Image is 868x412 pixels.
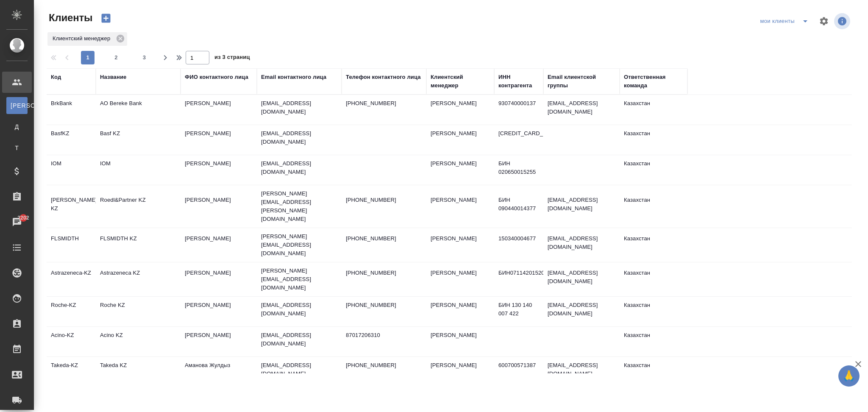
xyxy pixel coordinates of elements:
[261,159,337,176] p: [EMAIL_ADDRESS][DOMAIN_NAME]
[181,327,257,356] td: [PERSON_NAME]
[47,95,96,125] td: BrkBank
[96,11,116,25] button: Создать
[12,214,34,222] span: 2202
[620,357,687,387] td: Казахстан
[261,361,337,378] p: [EMAIL_ADDRESS][DOMAIN_NAME]
[620,264,687,294] td: Казахстан
[138,53,151,62] span: 3
[494,357,543,387] td: 600700571387
[426,125,494,155] td: [PERSON_NAME]
[543,95,620,125] td: [EMAIL_ADDRESS][DOMAIN_NAME]
[543,230,620,260] td: [EMAIL_ADDRESS][DOMAIN_NAME]
[426,327,494,356] td: [PERSON_NAME]
[47,11,92,25] span: Клиенты
[261,189,337,223] p: [PERSON_NAME][EMAIL_ADDRESS][PERSON_NAME][DOMAIN_NAME]
[96,192,181,221] td: Roedl&Partner KZ
[181,230,257,260] td: [PERSON_NAME]
[346,361,422,370] p: [PHONE_NUMBER]
[181,264,257,294] td: [PERSON_NAME]
[346,234,422,243] p: [PHONE_NUMBER]
[96,297,181,326] td: Roche KZ
[346,331,422,340] p: 87017206310
[185,73,248,81] div: ФИО контактного лица
[261,301,337,318] p: [EMAIL_ADDRESS][DOMAIN_NAME]
[494,192,543,221] td: БИН 090440014377
[47,32,127,46] div: Клиентский менеджер
[100,73,126,81] div: Название
[498,73,539,90] div: ИНН контрагента
[181,95,257,125] td: [PERSON_NAME]
[47,230,96,260] td: FLSMIDTH
[426,155,494,185] td: [PERSON_NAME]
[346,269,422,277] p: [PHONE_NUMBER]
[426,192,494,221] td: [PERSON_NAME]
[494,264,543,294] td: БИН071142015205
[181,357,257,387] td: Аманова Жулдыз
[261,99,337,116] p: [EMAIL_ADDRESS][DOMAIN_NAME]
[214,52,250,64] span: из 3 страниц
[346,301,422,309] p: [PHONE_NUMBER]
[261,129,337,146] p: [EMAIL_ADDRESS][DOMAIN_NAME]
[138,51,151,64] button: 3
[11,101,23,110] span: [PERSON_NAME]
[346,99,422,108] p: [PHONE_NUMBER]
[96,95,181,125] td: AO Bereke Bank
[620,192,687,221] td: Казахстан
[6,97,28,114] a: [PERSON_NAME]
[2,212,32,233] a: 2202
[620,125,687,155] td: Казахстан
[51,73,61,81] div: Код
[181,155,257,185] td: [PERSON_NAME]
[543,357,620,387] td: [EMAIL_ADDRESS][DOMAIN_NAME]
[426,297,494,326] td: [PERSON_NAME]
[11,122,23,131] span: Д
[620,230,687,260] td: Казахстан
[96,357,181,387] td: Takeda KZ
[47,155,96,185] td: IOM
[624,73,683,90] div: Ответственная команда
[47,297,96,326] td: Roche-KZ
[96,125,181,155] td: Basf KZ
[842,367,856,385] span: 🙏
[96,230,181,260] td: FLSMIDTH KZ
[494,125,543,155] td: [CREDIT_CARD_NUMBER]
[494,297,543,326] td: БИН 130 140 007 422
[11,144,23,152] span: Т
[47,264,96,294] td: Astrazeneca-KZ
[109,53,123,62] span: 2
[6,139,28,156] a: Т
[494,155,543,185] td: БИН 020650015255
[261,267,337,292] p: [PERSON_NAME][EMAIL_ADDRESS][DOMAIN_NAME]
[620,327,687,356] td: Казахстан
[620,297,687,326] td: Казахстан
[181,192,257,221] td: [PERSON_NAME]
[834,13,852,29] span: Посмотреть информацию
[426,357,494,387] td: [PERSON_NAME]
[620,155,687,185] td: Казахстан
[181,125,257,155] td: [PERSON_NAME]
[261,232,337,258] p: [PERSON_NAME][EMAIL_ADDRESS][DOMAIN_NAME]
[620,95,687,125] td: Казахстан
[346,196,422,204] p: [PHONE_NUMBER]
[47,357,96,387] td: Takeda-KZ
[181,297,257,326] td: [PERSON_NAME]
[346,73,421,81] div: Телефон контактного лица
[838,365,860,387] button: 🙏
[96,155,181,185] td: IOM
[109,51,123,64] button: 2
[261,73,326,81] div: Email контактного лица
[548,73,615,90] div: Email клиентской группы
[261,331,337,348] p: [EMAIL_ADDRESS][DOMAIN_NAME]
[543,264,620,294] td: [EMAIL_ADDRESS][DOMAIN_NAME]
[53,34,113,43] p: Клиентский менеджер
[543,192,620,221] td: [EMAIL_ADDRESS][DOMAIN_NAME]
[96,327,181,356] td: Acino KZ
[758,14,814,28] div: split button
[47,125,96,155] td: BasfKZ
[431,73,490,90] div: Клиентский менеджер
[426,264,494,294] td: [PERSON_NAME]
[814,11,834,31] span: Настроить таблицу
[494,95,543,125] td: 930740000137
[47,192,96,221] td: [PERSON_NAME]-KZ
[426,230,494,260] td: [PERSON_NAME]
